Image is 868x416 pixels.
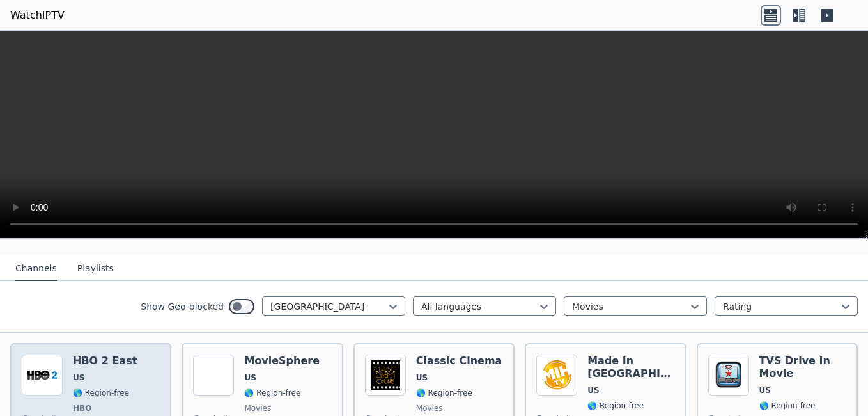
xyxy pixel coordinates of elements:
span: 🌎 Region-free [587,401,644,411]
span: 🌎 Region-free [244,388,300,398]
span: US [587,385,599,396]
span: movies [416,403,443,413]
h6: HBO 2 East [73,355,137,367]
button: Playlists [77,257,114,281]
img: Classic Cinema [365,355,406,396]
span: movies [244,403,271,413]
span: US [73,372,84,383]
label: Show Geo-blocked [141,300,224,313]
img: TVS Drive In Movie [708,355,749,396]
span: HBO [73,403,91,413]
span: 🌎 Region-free [73,388,129,398]
button: Channels [15,257,57,281]
h6: Made In [GEOGRAPHIC_DATA] [587,355,674,380]
span: US [416,372,428,383]
span: US [244,372,256,383]
h6: TVS Drive In Movie [759,355,846,380]
img: Made In Hollywood [536,355,577,396]
img: MovieSphere [193,355,234,396]
h6: MovieSphere [244,355,320,367]
a: WatchIPTV [10,8,65,23]
span: 🌎 Region-free [759,401,816,411]
h6: Classic Cinema [416,355,502,367]
span: US [759,385,771,396]
img: HBO 2 East [22,355,63,396]
span: 🌎 Region-free [416,388,472,398]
